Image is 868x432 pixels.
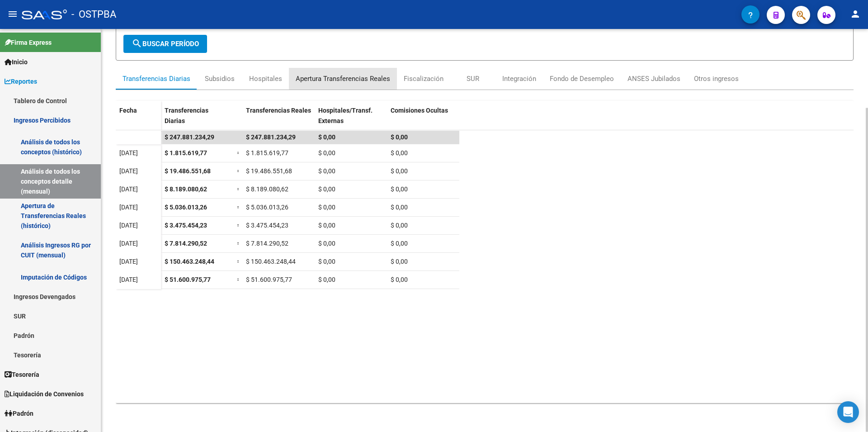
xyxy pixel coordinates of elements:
[165,258,214,265] span: $ 150.463.248,44
[391,133,408,141] span: $ 0,00
[165,222,207,229] span: $ 3.475.454,23
[249,74,282,84] div: Hospitales
[165,133,214,141] span: $ 247.881.234,29
[237,240,241,247] span: =
[132,40,199,48] span: Buscar Período
[318,167,335,175] span: $ 0,00
[318,185,335,193] span: $ 0,00
[387,101,459,139] datatable-header-cell: Comisiones Ocultas
[119,276,138,283] span: [DATE]
[318,276,335,283] span: $ 0,00
[119,107,137,114] span: Fecha
[246,222,288,229] span: $ 3.475.454,23
[246,167,292,175] span: $ 19.486.551,68
[5,370,39,380] span: Tesorería
[467,74,479,84] div: SUR
[391,222,408,229] span: $ 0,00
[71,5,116,24] span: - OSTPBA
[205,74,235,84] div: Subsidios
[119,222,138,229] span: [DATE]
[318,107,373,124] span: Hospitales/Transf. Externas
[391,149,408,157] span: $ 0,00
[165,149,207,157] span: $ 1.815.619,77
[119,204,138,211] span: [DATE]
[119,149,138,157] span: [DATE]
[5,408,33,418] span: Padrón
[165,240,207,247] span: $ 7.814.290,52
[242,101,315,139] datatable-header-cell: Transferencias Reales
[5,38,52,47] span: Firma Express
[165,185,207,193] span: $ 8.189.080,62
[5,76,37,86] span: Reportes
[123,35,207,53] button: Buscar Período
[132,38,142,49] mat-icon: search
[391,107,448,114] span: Comisiones Ocultas
[391,258,408,265] span: $ 0,00
[391,167,408,175] span: $ 0,00
[119,167,138,175] span: [DATE]
[694,74,739,84] div: Otros ingresos
[119,258,138,265] span: [DATE]
[502,74,536,84] div: Integración
[246,107,311,114] span: Transferencias Reales
[246,258,296,265] span: $ 150.463.248,44
[165,107,208,124] span: Transferencias Diarias
[318,149,335,157] span: $ 0,00
[318,258,335,265] span: $ 0,00
[318,222,335,229] span: $ 0,00
[550,74,614,84] div: Fondo de Desempleo
[7,9,18,19] mat-icon: menu
[404,74,443,84] div: Fiscalización
[318,133,335,141] span: $ 0,00
[161,101,233,139] datatable-header-cell: Transferencias Diarias
[318,240,335,247] span: $ 0,00
[391,185,408,193] span: $ 0,00
[850,9,861,19] mat-icon: person
[5,57,28,67] span: Inicio
[246,276,292,283] span: $ 51.600.975,77
[246,240,288,247] span: $ 7.814.290,52
[296,74,390,84] div: Apertura Transferencias Reales
[246,133,296,141] span: $ 247.881.234,29
[391,240,408,247] span: $ 0,00
[5,389,84,399] span: Liquidación de Convenios
[318,204,335,211] span: $ 0,00
[246,149,288,157] span: $ 1.815.619,77
[237,258,241,265] span: =
[237,204,241,211] span: =
[246,185,288,193] span: $ 8.189.080,62
[237,149,241,157] span: =
[391,204,408,211] span: $ 0,00
[123,74,190,84] div: Transferencias Diarias
[391,276,408,283] span: $ 0,00
[837,401,859,423] div: Open Intercom Messenger
[165,204,207,211] span: $ 5.036.013,26
[237,185,241,193] span: =
[165,276,211,283] span: $ 51.600.975,77
[315,101,387,139] datatable-header-cell: Hospitales/Transf. Externas
[627,74,680,84] div: ANSES Jubilados
[119,240,138,247] span: [DATE]
[246,204,288,211] span: $ 5.036.013,26
[237,167,241,175] span: =
[237,222,241,229] span: =
[116,101,161,139] datatable-header-cell: Fecha
[165,167,211,175] span: $ 19.486.551,68
[119,185,138,193] span: [DATE]
[237,276,241,283] span: =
